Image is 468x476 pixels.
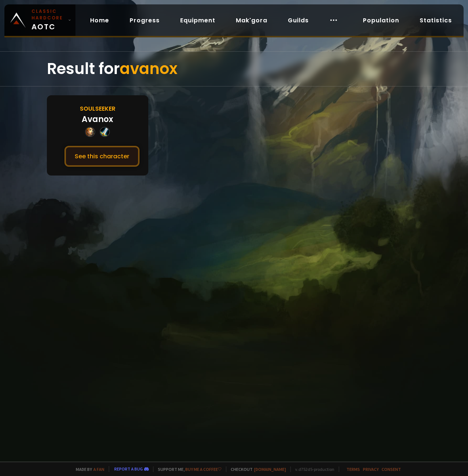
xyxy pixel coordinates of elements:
[4,4,75,36] a: Classic HardcoreAOTC
[31,8,65,21] small: Classic Hardcore
[346,466,360,472] a: Terms
[64,146,140,167] button: See this character
[124,13,166,28] a: Progress
[174,13,221,28] a: Equipment
[84,13,115,28] a: Home
[382,466,401,472] a: Consent
[82,113,113,125] div: Avanox
[93,466,104,472] a: a fan
[290,466,334,472] span: v. d752d5 - production
[80,104,115,113] div: Soulseeker
[185,466,222,472] a: Buy me a coffee
[357,13,405,28] a: Population
[114,466,143,472] a: Report a bug
[47,52,421,86] div: Result for
[31,8,65,32] span: AOTC
[414,13,458,28] a: Statistics
[254,466,286,472] a: [DOMAIN_NAME]
[226,466,286,472] span: Checkout
[71,466,104,472] span: Made by
[120,58,178,80] span: avanox
[153,466,222,472] span: Support me,
[282,13,315,28] a: Guilds
[230,13,273,28] a: Mak'gora
[363,466,379,472] a: Privacy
